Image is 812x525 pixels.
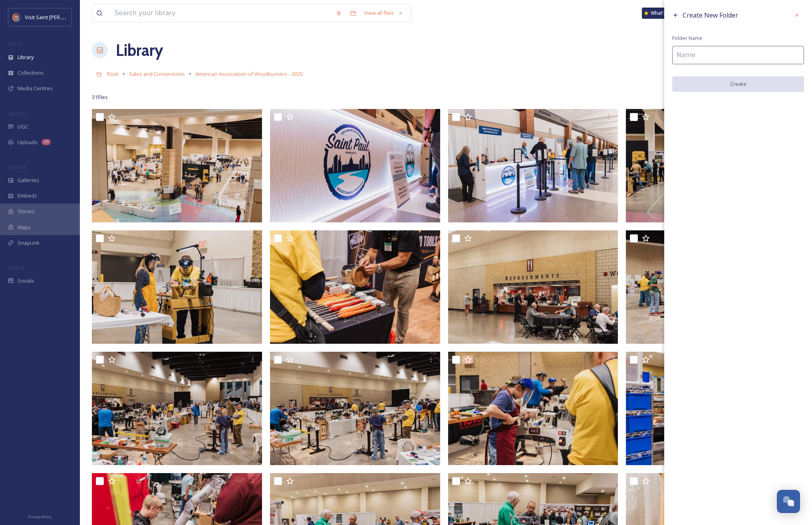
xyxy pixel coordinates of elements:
img: AAW_VisitSaintPaul (19).jpg [626,352,796,465]
span: Galleries [18,176,39,184]
img: AAW_VisitSaintPaul (21).jpg [270,352,440,465]
span: SnapLink [18,239,40,247]
a: American Association of Woodturners - 2025 [195,69,303,79]
span: Maps [18,224,31,231]
img: AAW_VisitSaintPaul (26).jpg [92,230,262,344]
span: Folder Name [672,34,703,42]
span: Sales and Conventions [129,70,185,77]
input: Search your library [111,4,332,22]
span: WIDGETS [8,164,26,170]
img: AAW_VisitSaintPaul (27).jpg [626,109,796,222]
span: Create New Folder [683,11,738,20]
span: Uploads [18,139,38,146]
span: Socials [18,277,34,285]
span: American Association of Woodturners - 2025 [195,70,303,77]
img: AAW_VisitSaintPaul (30).jpg [92,109,262,222]
span: Library [18,53,34,61]
img: AAW_VisitSaintPaul (22).jpg [92,352,262,465]
a: What's New [642,8,682,19]
img: AAW_VisitSaintPaul (25).jpg [270,230,440,344]
img: AAW_VisitSaintPaul (29).jpg [270,109,440,222]
span: Media Centres [18,85,53,92]
img: AAW_VisitSaintPaul (20).jpg [448,352,618,465]
span: Root [107,70,119,77]
img: AAW_VisitSaintPaul (24).jpg [448,230,618,344]
a: Library [116,38,163,62]
span: UGC [18,123,28,131]
span: Stories [18,208,35,215]
span: 31 file s [92,93,108,101]
a: View all files [360,5,407,21]
img: Visit%20Saint%20Paul%20Updated%20Profile%20Image.jpg [13,13,21,21]
div: 28 [42,139,51,145]
span: Embeds [18,192,37,200]
img: AAW_VisitSaintPaul (23).jpg [626,230,796,344]
button: Create [672,76,804,92]
a: Sales and Conventions [129,69,185,79]
span: Collections [18,69,44,77]
span: Visit Saint [PERSON_NAME] [25,13,89,21]
input: Name [672,46,804,64]
button: Open Chat [777,490,800,513]
a: Root [107,69,119,79]
span: COLLECT [8,111,25,117]
span: SOCIALS [8,265,24,271]
a: Privacy Policy [28,511,52,521]
span: MEDIA [8,41,22,47]
img: AAW_VisitSaintPaul (28).jpg [448,109,618,222]
span: Privacy Policy [28,514,52,519]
